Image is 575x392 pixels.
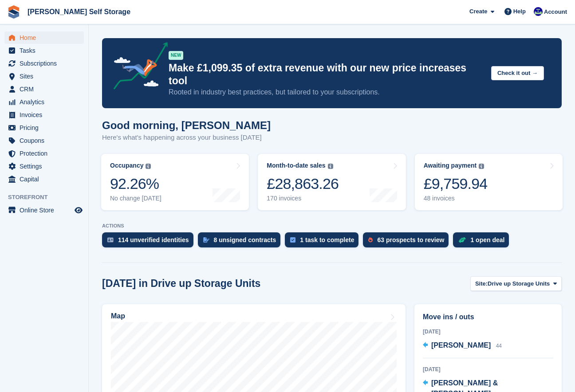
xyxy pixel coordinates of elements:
[110,175,161,193] div: 92.26%
[423,312,553,322] h2: Move ins / outs
[20,57,73,70] span: Subscriptions
[363,232,453,252] a: 63 prospects to review
[4,31,84,44] a: menu
[453,232,513,252] a: 1 open deal
[300,236,354,243] div: 1 task to complete
[415,154,563,210] a: Awaiting payment £9,759.94 48 invoices
[169,87,484,97] p: Rooted in industry best practices, but tailored to your subscriptions.
[111,312,125,320] h2: Map
[4,147,84,160] a: menu
[73,205,84,216] a: Preview store
[20,122,73,134] span: Pricing
[118,236,189,243] div: 114 unverified identities
[423,365,553,373] div: [DATE]
[469,7,487,16] span: Create
[496,343,502,349] span: 44
[20,31,73,44] span: Home
[169,62,484,87] p: Make £1,099.35 of extra revenue with our new price increases tool
[470,236,504,243] div: 1 open deal
[424,162,477,169] div: Awaiting payment
[198,232,285,252] a: 8 unsigned contracts
[110,162,143,169] div: Occupancy
[146,164,151,169] img: icon-info-grey-7440780725fd019a000dd9b08b2336e03edf1995a4989e88bcd33f0948082b44.svg
[4,204,84,216] a: menu
[20,83,73,95] span: CRM
[24,4,134,19] a: [PERSON_NAME] Self Storage
[20,134,73,147] span: Coupons
[458,237,466,243] img: deal-1b604bf984904fb50ccaf53a9ad4b4a5d6e5aea283cecdc64d6e3604feb123c2.svg
[479,164,484,169] img: icon-info-grey-7440780725fd019a000dd9b08b2336e03edf1995a4989e88bcd33f0948082b44.svg
[534,7,543,16] img: Justin Farthing
[431,341,491,349] span: [PERSON_NAME]
[267,195,339,202] div: 170 invoices
[214,236,276,243] div: 8 unsigned contracts
[20,204,73,216] span: Online Store
[544,8,567,16] span: Account
[4,83,84,95] a: menu
[102,278,260,290] h2: [DATE] in Drive up Storage Units
[20,160,73,172] span: Settings
[4,134,84,147] a: menu
[20,44,73,57] span: Tasks
[290,237,295,243] img: task-75834270c22a3079a89374b754ae025e5fb1db73e45f91037f5363f120a921f8.svg
[110,195,161,202] div: No change [DATE]
[102,232,198,252] a: 114 unverified identities
[102,119,271,131] h1: Good morning, [PERSON_NAME]
[368,237,373,243] img: prospect-51fa495bee0391a8d652442698ab0144808aea92771e9ea1ae160a38d050c398.svg
[20,109,73,121] span: Invoices
[423,328,553,336] div: [DATE]
[8,193,88,202] span: Storefront
[4,173,84,185] a: menu
[7,5,20,19] img: stora-icon-8386f47178a22dfd0bd8f6a31ec36ba5ce8667c1dd55bd0f319d3a0aa187defe.svg
[328,164,333,169] img: icon-info-grey-7440780725fd019a000dd9b08b2336e03edf1995a4989e88bcd33f0948082b44.svg
[169,51,183,60] div: NEW
[285,232,363,252] a: 1 task to complete
[4,44,84,57] a: menu
[4,96,84,108] a: menu
[377,236,444,243] div: 63 prospects to review
[4,160,84,172] a: menu
[4,109,84,121] a: menu
[258,154,406,210] a: Month-to-date sales £28,863.26 170 invoices
[20,147,73,160] span: Protection
[102,133,271,143] p: Here's what's happening across your business [DATE]
[475,279,488,288] span: Site:
[488,279,550,288] span: Drive up Storage Units
[4,70,84,82] a: menu
[102,223,562,229] p: ACTIONS
[20,70,73,82] span: Sites
[491,66,544,81] button: Check it out →
[203,237,209,243] img: contract_signature_icon-13c848040528278c33f63329250d36e43548de30e8caae1d1a13099fd9432cc5.svg
[4,57,84,70] a: menu
[267,162,325,169] div: Month-to-date sales
[470,276,562,291] button: Site: Drive up Storage Units
[107,237,114,243] img: verify_identity-adf6edd0f0f0b5bbfe63781bf79b02c33cf7c696d77639b501bdc392416b5a36.svg
[423,340,502,352] a: [PERSON_NAME] 44
[20,173,73,185] span: Capital
[267,175,339,193] div: £28,863.26
[4,122,84,134] a: menu
[101,154,249,210] a: Occupancy 92.26% No change [DATE]
[20,96,73,108] span: Analytics
[424,175,488,193] div: £9,759.94
[424,195,488,202] div: 48 invoices
[513,7,526,16] span: Help
[106,42,168,93] img: price-adjustments-announcement-icon-8257ccfd72463d97f412b2fc003d46551f7dbcb40ab6d574587a9cd5c0d94...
